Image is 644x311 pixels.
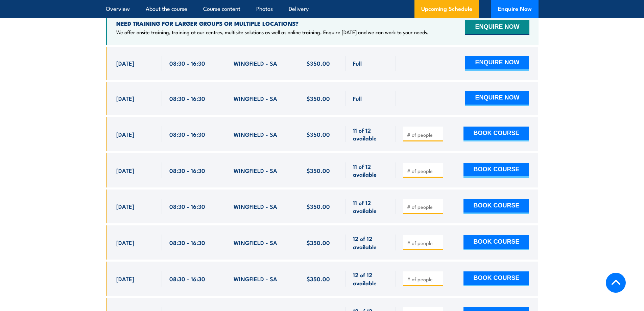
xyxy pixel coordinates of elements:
[353,162,388,178] span: 11 of 12 available
[353,126,388,142] span: 11 of 12 available
[353,235,388,250] span: 12 of 12 available
[407,203,441,210] input: # of people
[234,166,277,174] span: WINGFIELD - SA
[463,271,529,286] button: BOOK COURSE
[307,94,330,102] span: $350.00
[116,239,134,246] span: [DATE]
[407,276,441,283] input: # of people
[234,239,277,246] span: WINGFIELD - SA
[116,130,134,138] span: [DATE]
[465,56,529,71] button: ENQUIRE NOW
[169,239,205,246] span: 08:30 - 16:30
[463,199,529,214] button: BOOK COURSE
[234,94,277,102] span: WINGFIELD - SA
[169,202,205,210] span: 08:30 - 16:30
[407,131,441,138] input: # of people
[307,166,330,174] span: $350.00
[234,59,277,67] span: WINGFIELD - SA
[234,202,277,210] span: WINGFIELD - SA
[307,275,330,283] span: $350.00
[169,94,205,102] span: 08:30 - 16:30
[234,130,277,138] span: WINGFIELD - SA
[307,59,330,67] span: $350.00
[353,271,388,287] span: 12 of 12 available
[169,275,205,283] span: 08:30 - 16:30
[353,94,362,102] span: Full
[116,202,134,210] span: [DATE]
[353,59,362,67] span: Full
[463,127,529,141] button: BOOK COURSE
[465,20,529,35] button: ENQUIRE NOW
[116,29,429,36] p: We offer onsite training, training at our centres, multisite solutions as well as online training...
[169,130,205,138] span: 08:30 - 16:30
[169,59,205,67] span: 08:30 - 16:30
[307,130,330,138] span: $350.00
[116,59,134,67] span: [DATE]
[234,275,277,283] span: WINGFIELD - SA
[465,91,529,106] button: ENQUIRE NOW
[116,20,429,27] h4: NEED TRAINING FOR LARGER GROUPS OR MULTIPLE LOCATIONS?
[116,166,134,174] span: [DATE]
[169,166,205,174] span: 08:30 - 16:30
[463,235,529,250] button: BOOK COURSE
[116,275,134,283] span: [DATE]
[407,240,441,246] input: # of people
[463,163,529,178] button: BOOK COURSE
[307,202,330,210] span: $350.00
[116,94,134,102] span: [DATE]
[407,168,441,174] input: # of people
[307,239,330,246] span: $350.00
[353,199,388,215] span: 11 of 12 available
